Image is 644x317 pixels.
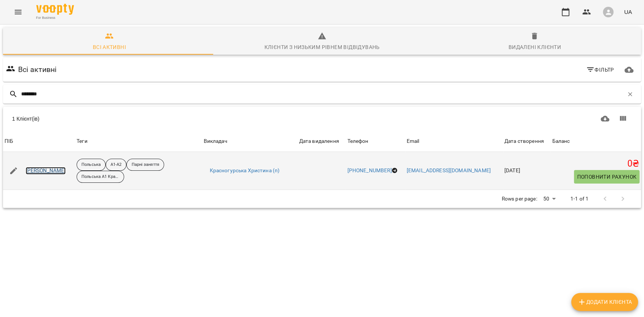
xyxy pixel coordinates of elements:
div: Баланс [552,137,570,146]
a: [PHONE_NUMBER] [347,167,392,173]
div: Парні заняття [126,159,164,171]
div: Дата створення [504,137,544,146]
div: 1 Клієнт(ів) [12,115,318,123]
span: Фільтр [586,65,614,74]
span: Дата створення [504,137,549,146]
p: Польська А1 Красногурська [PERSON_NAME] - пара [81,174,119,180]
span: Баланс [552,137,639,146]
button: Показати колонки [614,110,632,128]
div: Клієнти з низьким рівнем відвідувань [264,43,380,52]
span: ПІБ [5,137,74,146]
p: Rows per page: [501,195,537,203]
button: Завантажити CSV [596,110,614,128]
p: 1-1 of 1 [570,195,589,203]
a: Красногурська Христина (п) [209,167,280,175]
div: Телефон [347,137,368,146]
span: Поповнити рахунок [577,172,636,181]
div: Sort [552,137,570,146]
a: [PERSON_NAME] [26,167,66,175]
button: Фільтр [583,63,617,77]
button: Menu [9,3,27,21]
p: Польська [81,162,101,168]
div: 50 [540,193,558,204]
span: Дата видалення [299,137,344,146]
button: Поповнити рахунок [574,170,639,184]
div: Польська [77,159,106,171]
span: UA [624,8,632,16]
div: Теги [77,137,200,146]
span: Телефон [347,137,403,146]
div: Sort [347,137,368,146]
div: Польська А1 Красногурська [PERSON_NAME] - пара [77,171,124,183]
a: [EMAIL_ADDRESS][DOMAIN_NAME] [407,167,491,173]
h6: Всі активні [18,64,57,75]
div: Sort [5,137,13,146]
span: For Business [36,15,74,20]
div: Викладач [203,137,227,146]
div: Видалені клієнти [509,43,561,52]
td: [DATE] [503,152,551,190]
button: UA [621,5,635,19]
div: Sort [504,137,544,146]
div: A1-A2 [106,159,127,171]
p: A1-A2 [111,162,122,168]
div: Дата видалення [299,137,339,146]
div: Sort [407,137,420,146]
div: Sort [203,137,227,146]
span: Email [407,137,501,146]
img: Voopty Logo [36,4,74,15]
div: ПІБ [5,137,13,146]
div: Sort [299,137,339,146]
div: Всі активні [93,43,126,52]
p: Парні заняття [131,162,159,168]
h5: 0 ₴ [552,158,639,170]
div: Email [407,137,420,146]
div: Table Toolbar [3,107,641,131]
span: Викладач [203,137,296,146]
